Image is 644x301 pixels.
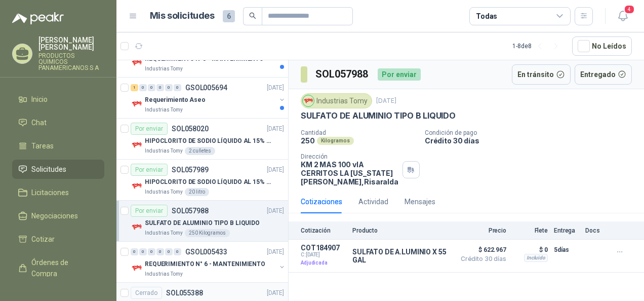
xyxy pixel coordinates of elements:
a: Solicitudes [12,160,104,179]
a: Por enviarSOL058020[DATE] Company LogoHIPOCLORITO DE SODIO LÍQUIDO AL 15% CONT NETO 20LIndustrias... [116,119,288,160]
div: 0 [131,248,138,255]
span: Licitaciones [31,187,69,198]
p: SOL057989 [172,166,209,173]
span: Negociaciones [31,210,78,221]
div: Por enviar [131,123,168,135]
p: [DATE] [267,288,284,298]
p: SOL055388 [166,289,203,296]
h1: Mis solicitudes [150,9,215,23]
div: 0 [174,248,181,255]
p: SULFATO DE ALUMINIO TIPO B LIQUIDO [145,218,260,228]
p: Adjudicada [301,258,346,268]
p: $ 0 [512,244,548,256]
p: [DATE] [267,206,284,216]
img: Company Logo [131,139,143,151]
button: En tránsito [512,64,571,85]
button: Entregado [575,64,632,85]
img: Company Logo [131,221,143,233]
div: 250 Kilogramos [185,229,230,237]
img: Company Logo [131,262,143,274]
p: Cantidad [301,129,417,136]
p: COT184907 [301,244,346,252]
span: Crédito 30 días [456,256,506,262]
p: SULFATO DE A.LUMINIO X 55 GAL [352,248,450,264]
p: Industrias Tomy [145,147,183,155]
div: Industrias Tomy [301,93,372,108]
div: 0 [156,248,164,255]
div: 0 [156,84,164,91]
p: HIPOCLORITO DE SODIO LÍQUIDO AL 15% CONT NETO 20L [145,177,271,187]
span: $ 622.967 [456,244,506,256]
span: 6 [223,10,235,22]
p: Industrias Tomy [145,270,183,278]
span: Cotizar [31,234,55,245]
h3: SOL057988 [315,66,370,82]
p: [DATE] [267,83,284,93]
p: SOL058020 [172,125,209,132]
div: Todas [476,11,497,22]
a: 1 0 0 0 0 0 GSOL005694[DATE] Company LogoRequerimiento AseoIndustrias Tomy [131,82,286,114]
div: 1 [131,84,138,91]
span: Inicio [31,94,48,105]
p: SOL057988 [172,207,209,214]
div: Por enviar [131,164,168,176]
a: 0 0 0 0 0 0 GSOL005433[DATE] Company LogoREQUERIMIENTO N° 6 - MANTENIMIENTOIndustrias Tomy [131,246,286,278]
div: 0 [165,248,173,255]
img: Company Logo [303,95,314,106]
p: Producto [352,227,450,234]
div: Actividad [358,196,388,207]
p: Docs [585,227,606,234]
p: GSOL005694 [185,84,227,91]
p: Condición de pago [425,129,640,136]
span: Chat [31,117,47,128]
p: GSOL005433 [185,248,227,255]
div: 0 [148,84,155,91]
div: Incluido [524,254,548,262]
a: Negociaciones [12,206,104,225]
a: Por enviarSOL057989[DATE] Company LogoHIPOCLORITO DE SODIO LÍQUIDO AL 15% CONT NETO 20LIndustrias... [116,160,288,201]
div: 0 [148,248,155,255]
button: 4 [614,7,632,25]
span: Órdenes de Compra [31,257,95,279]
p: Industrias Tomy [145,188,183,196]
p: Requerimiento Aseo [145,95,206,105]
a: Cotizar [12,230,104,249]
p: Industrias Tomy [145,65,183,73]
p: HIPOCLORITO DE SODIO LÍQUIDO AL 15% CONT NETO 20L [145,136,271,146]
a: Tareas [12,136,104,156]
p: KM 2 MAS 100 vIA CERRITOS LA [US_STATE] [PERSON_NAME] , Risaralda [301,160,398,186]
div: Por enviar [378,68,421,81]
p: [PERSON_NAME] [PERSON_NAME] [38,36,104,51]
div: 1 - 8 de 8 [512,38,564,54]
p: REQUERIMIENTO N° 6 - MANTENIMIENTO [145,259,265,269]
a: Por enviarSOL057988[DATE] Company LogoSULFATO DE ALUMINIO TIPO B LIQUIDOIndustrias Tomy250 Kilogr... [116,201,288,242]
img: Company Logo [131,180,143,192]
span: Solicitudes [31,164,66,175]
img: Company Logo [131,98,143,110]
span: C: [DATE] [301,252,346,258]
p: [DATE] [376,96,396,106]
div: Kilogramos [317,137,354,145]
div: Mensajes [405,196,435,207]
div: 0 [139,248,147,255]
p: SULFATO DE ALUMINIO TIPO B LIQUIDO [301,110,456,121]
div: Cotizaciones [301,196,342,207]
p: [DATE] [267,165,284,175]
div: 0 [165,84,173,91]
p: Crédito 30 días [425,136,640,145]
span: 4 [624,5,635,14]
p: Entrega [554,227,579,234]
div: 0 [139,84,147,91]
div: 2 cuñetes [185,147,215,155]
p: PRODUCTOS QUIMICOS PANAMERICANOS S A [38,53,104,71]
p: Industrias Tomy [145,106,183,114]
img: Company Logo [131,57,143,69]
button: No Leídos [572,36,632,56]
p: 250 [301,136,315,145]
a: Chat [12,113,104,132]
img: Logo peakr [12,12,64,24]
p: 5 días [554,244,579,256]
a: Órdenes de Compra [12,253,104,283]
div: 20 litro [185,188,209,196]
p: Flete [512,227,548,234]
